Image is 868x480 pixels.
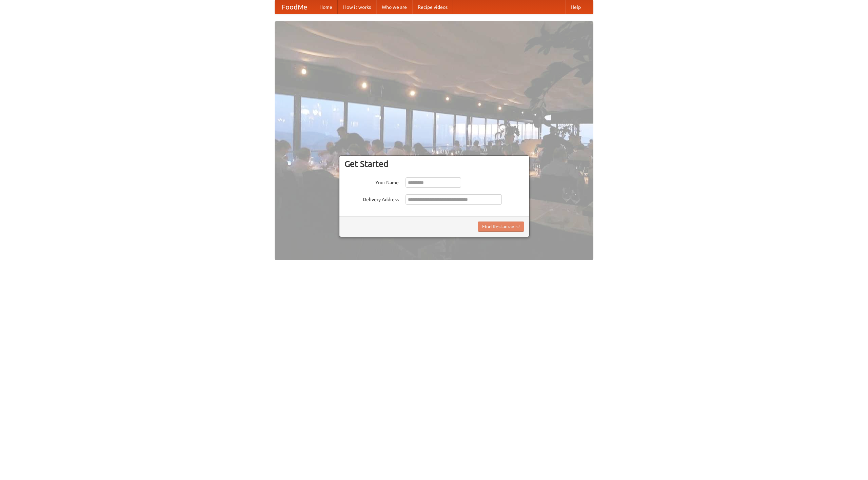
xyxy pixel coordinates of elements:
h3: Get Started [344,159,524,169]
a: How it works [338,0,376,14]
a: FoodMe [275,0,314,14]
label: Your Name [344,177,399,186]
a: Who we are [376,0,412,14]
label: Delivery Address [344,194,399,203]
button: Find Restaurants! [478,222,524,232]
a: Home [314,0,338,14]
a: Help [565,0,586,14]
a: Recipe videos [412,0,453,14]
